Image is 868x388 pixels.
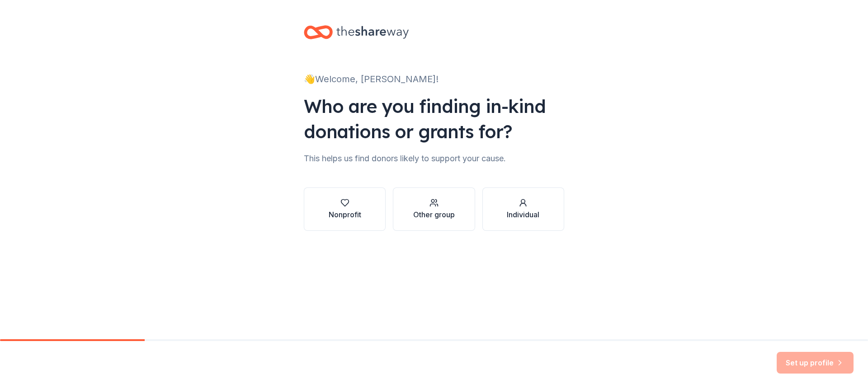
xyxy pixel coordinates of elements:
button: Other group [393,187,475,231]
div: Individual [507,209,539,220]
div: 👋 Welcome, [PERSON_NAME]! [304,72,564,86]
div: Other group [413,209,455,220]
button: Nonprofit [304,187,386,231]
button: Individual [482,187,564,231]
div: Nonprofit [329,209,361,220]
div: Who are you finding in-kind donations or grants for? [304,93,564,144]
div: This helps us find donors likely to support your cause. [304,151,564,166]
